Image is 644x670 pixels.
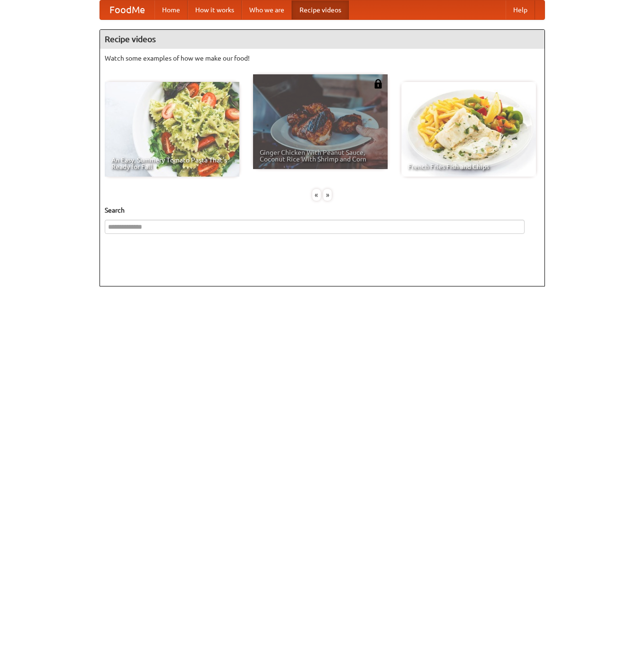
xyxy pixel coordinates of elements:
p: Watch some examples of how we make our food! [105,54,540,63]
span: French Fries Fish and Chips [408,163,529,170]
div: « [312,189,321,201]
a: FoodMe [100,0,154,19]
a: Who we are [242,0,292,19]
a: How it works [188,0,242,19]
a: Home [154,0,188,19]
img: 483408.png [373,79,383,89]
a: An Easy, Summery Tomato Pasta That's Ready for Fall [105,82,239,177]
a: French Fries Fish and Chips [401,82,536,177]
h4: Recipe videos [100,30,544,49]
a: Recipe videos [292,0,349,19]
span: An Easy, Summery Tomato Pasta That's Ready for Fall [111,157,233,170]
h5: Search [105,205,540,215]
div: » [323,189,332,201]
a: Help [506,0,535,19]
